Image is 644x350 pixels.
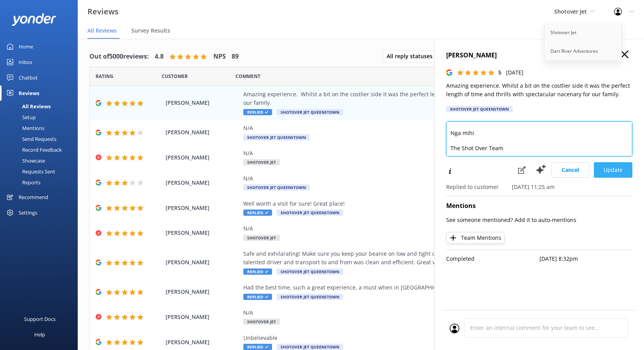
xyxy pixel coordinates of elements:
div: Settings [19,205,37,220]
div: Reviews [19,85,39,101]
div: All Reviews [5,101,51,112]
span: All Reviews [87,27,117,35]
a: Requests Sent [5,166,78,177]
a: All Reviews [5,101,78,112]
p: Replied to customer [446,183,499,191]
a: Reports [5,177,78,188]
span: [PERSON_NAME] [166,258,239,267]
a: Shotover Jet [545,23,622,42]
div: Had the best time, such a great experience, a must when in [GEOGRAPHIC_DATA] [243,283,579,292]
div: Safe and exhilarating! Make sure you keep your beanie on low and tight or it might end up a tree ... [243,250,579,267]
h4: NPS [213,52,226,62]
div: Send Requests [5,133,56,144]
span: All reply statuses [387,52,437,61]
span: Question [236,73,260,80]
div: Support Docs [24,311,56,327]
span: [PERSON_NAME] [166,338,239,347]
span: Date [96,73,113,80]
h4: [PERSON_NAME] [446,50,632,61]
p: [DATE] 11:25 am [512,183,555,191]
div: Mentions [5,123,44,133]
div: Amazing experience. Whilst a bit on the costlier side it was the perfect length of time and thril... [243,90,579,107]
img: yonder-white-logo.png [12,13,56,26]
span: Shotover Jet Queenstown [277,269,343,275]
button: Team Mentions [446,232,504,244]
span: Shotover Jet [243,319,280,325]
span: [PERSON_NAME] [166,178,239,187]
div: N/A [243,124,579,132]
a: Setup [5,112,78,123]
div: N/A [243,174,579,183]
div: Home [19,39,33,54]
span: [PERSON_NAME] [166,153,239,162]
div: Showcase [5,155,45,166]
span: Shotover Jet [243,159,280,165]
span: Shotover Jet Queenstown [277,210,343,216]
h4: Mentions [446,201,632,211]
p: See someone mentioned? Add it to auto-mentions [446,216,632,224]
a: Showcase [5,155,78,166]
div: N/A [243,308,579,317]
span: [PERSON_NAME] [166,204,239,212]
div: N/A [243,149,579,158]
div: Requests Sent [5,166,55,177]
textarea: Thank you so much for your wonderful review! We're thrilled to hear that you and your family had ... [446,121,632,156]
button: Close [621,50,628,59]
h4: 89 [232,52,239,62]
p: Amazing experience. Whilst a bit on the costlier side it was the perfect length of time and thril... [446,81,632,99]
span: Shotover Jet [554,8,587,15]
span: [PERSON_NAME] [166,229,239,237]
div: Well worth a visit for sure! Great place! [243,199,579,208]
button: Cancel [552,162,589,178]
span: Replied [243,210,272,216]
div: Reports [5,177,40,188]
span: Survey Results [131,27,170,35]
span: [PERSON_NAME] [166,313,239,321]
div: Chatbot [19,70,38,85]
img: user_profile.svg [450,324,459,333]
a: Dart River Adventures [545,42,622,61]
span: [PERSON_NAME] [166,288,239,296]
div: Setup [5,112,36,123]
div: Inbox [19,54,32,70]
span: Shotover Jet Queenstown [277,294,343,300]
p: [DATE] [506,68,524,77]
span: Shotover Jet Queenstown [243,134,310,140]
p: [DATE] 8:32pm [539,255,633,263]
span: [PERSON_NAME] [166,99,239,107]
span: Replied [243,344,272,350]
span: Shotover Jet Queenstown [243,184,310,191]
p: Completed [446,255,539,263]
span: Shotover Jet [243,235,280,241]
div: Help [34,327,45,342]
div: Record Feedback [5,144,62,155]
span: 5 [498,69,501,76]
span: Replied [243,294,272,300]
span: Date [162,73,188,80]
div: Shotover Jet Queenstown [446,106,513,112]
span: [PERSON_NAME] [166,128,239,137]
span: Shotover Jet Queenstown [277,109,343,115]
a: Send Requests [5,133,78,144]
span: Shotover Jet Queenstown [277,344,343,350]
div: Unbelievable [243,334,579,342]
span: Replied [243,269,272,275]
div: Recommend [19,189,48,205]
a: Record Feedback [5,144,78,155]
h4: Out of 5000 reviews: [89,52,149,62]
h3: Reviews [87,5,119,18]
div: N/A [243,224,579,233]
button: Update [594,162,632,178]
h4: 4.8 [155,52,164,62]
span: Replied [243,109,272,115]
a: Mentions [5,123,78,133]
